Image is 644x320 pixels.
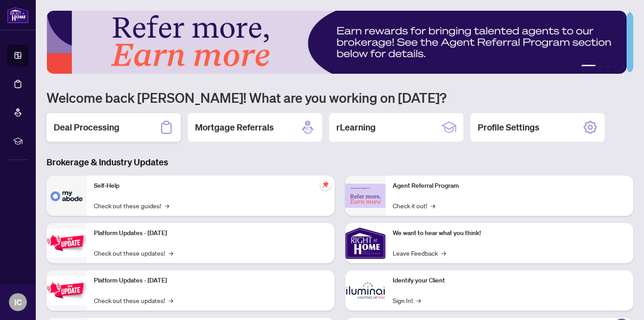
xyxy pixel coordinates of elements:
[169,295,173,305] span: →
[393,181,626,191] p: Agent Referral Program
[614,65,617,68] button: 4
[581,65,596,68] button: 1
[478,121,539,134] h2: Profile Settings
[94,201,169,211] a: Check out these guides!→
[393,228,626,238] p: We want to hear what you think!
[169,248,173,258] span: →
[94,228,327,238] p: Platform Updates - [DATE]
[94,295,173,305] a: Check out these updates!→
[47,276,87,304] img: Platform Updates - July 8, 2025
[393,276,626,286] p: Identify your Client
[47,11,627,74] img: Slide 0
[320,179,331,190] span: pushpin
[441,248,446,258] span: →
[47,156,633,168] h3: Brokerage & Industry Updates
[14,296,22,308] span: IC
[7,7,29,23] img: logo
[599,65,603,68] button: 2
[47,176,87,216] img: Self-Help
[393,248,446,258] a: Leave Feedback→
[47,89,633,106] h1: Welcome back [PERSON_NAME]! What are you working on [DATE]?
[416,295,421,305] span: →
[621,65,624,68] button: 5
[431,201,435,211] span: →
[94,248,173,258] a: Check out these updates!→
[94,276,327,286] p: Platform Updates - [DATE]
[393,201,435,211] a: Check it out!→
[608,289,635,316] button: Open asap
[393,295,421,305] a: Sign In!→
[345,270,386,311] img: Identify your Client
[47,229,87,257] img: Platform Updates - July 21, 2025
[345,223,386,263] img: We want to hear what you think!
[94,181,327,191] p: Self-Help
[195,121,274,134] h2: Mortgage Referrals
[165,201,169,211] span: →
[336,121,376,134] h2: rLearning
[606,65,610,68] button: 3
[345,184,386,208] img: Agent Referral Program
[54,121,119,134] h2: Deal Processing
